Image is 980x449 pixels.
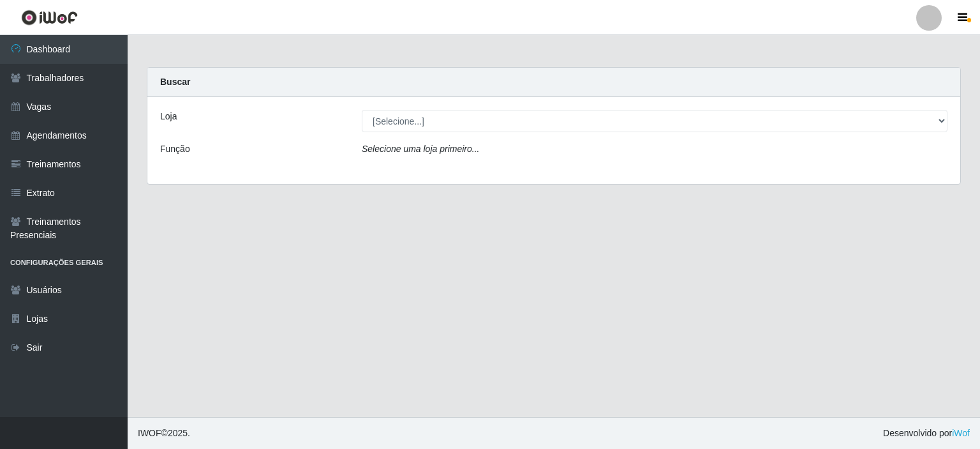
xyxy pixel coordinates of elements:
i: Selecione uma loja primeiro... [362,144,479,154]
span: © 2025 . [138,427,190,440]
span: Desenvolvido por [883,427,970,440]
span: IWOF [138,428,161,438]
img: CoreUI Logo [21,10,78,26]
strong: Buscar [160,77,190,87]
label: Loja [160,110,177,123]
a: iWof [952,428,970,438]
label: Função [160,142,190,156]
